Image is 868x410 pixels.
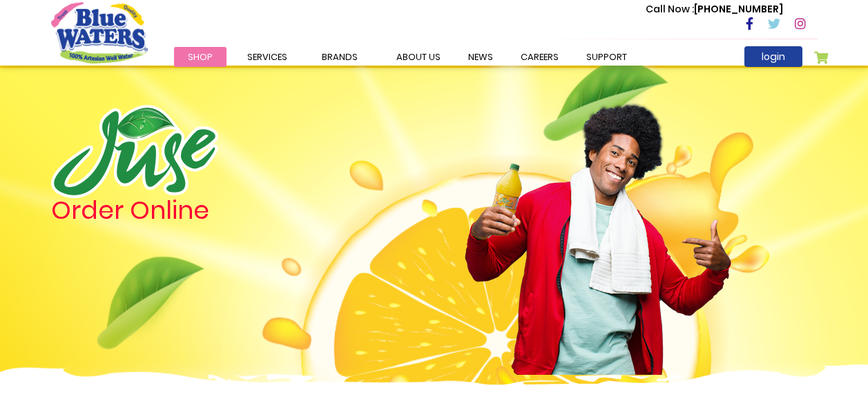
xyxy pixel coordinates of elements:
[322,50,358,64] span: Brands
[646,2,783,17] p: [PHONE_NUMBER]
[51,2,148,63] a: store logo
[507,47,572,67] a: careers
[744,46,802,67] a: login
[51,198,358,223] h4: Order Online
[454,47,507,67] a: News
[572,47,641,67] a: support
[463,79,733,375] img: man.png
[51,105,218,198] img: logo
[383,47,454,67] a: about us
[188,50,213,64] span: Shop
[646,2,694,16] span: Call Now :
[247,50,287,64] span: Services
